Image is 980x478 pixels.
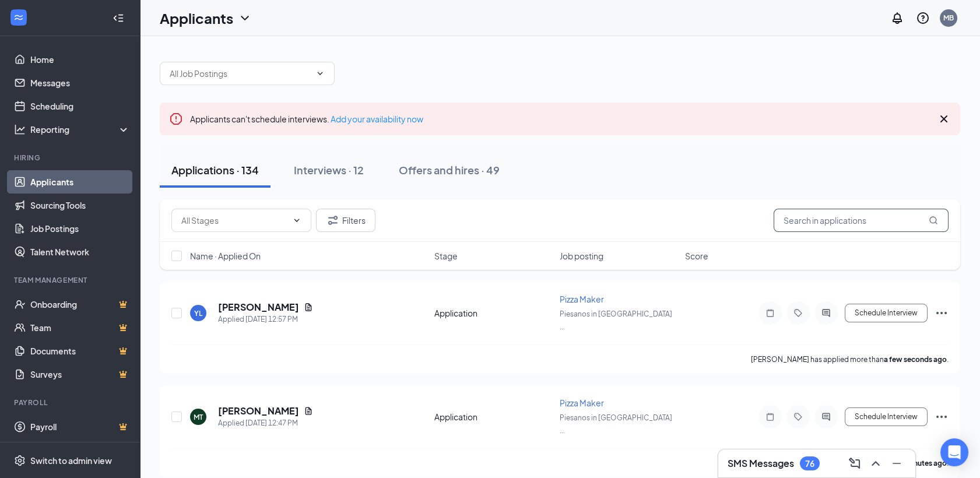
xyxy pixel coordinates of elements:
[763,308,777,318] svg: Note
[866,454,885,473] button: ChevronUp
[30,455,112,466] div: Switch to admin view
[170,67,311,80] input: All Job Postings
[805,459,814,469] div: 76
[113,12,124,24] svg: Collapse
[890,456,904,470] svg: Minimize
[14,455,26,466] svg: Settings
[560,413,672,435] span: Piesanos in [GEOGRAPHIC_DATA] ...
[30,240,130,263] a: Talent Network
[434,307,553,319] div: Application
[238,11,252,25] svg: ChevronDown
[30,71,130,94] a: Messages
[294,163,364,177] div: Interviews · 12
[560,250,603,262] span: Job posting
[30,316,130,339] a: TeamCrown
[929,216,938,225] svg: MagnifyingGlass
[884,355,947,364] b: a few seconds ago
[887,454,906,473] button: Minimize
[218,301,299,314] h5: [PERSON_NAME]
[935,306,949,320] svg: Ellipses
[728,457,794,470] h3: SMS Messages
[791,308,805,318] svg: Tag
[30,363,130,386] a: SurveysCrown
[190,114,423,124] span: Applicants can't schedule interviews.
[560,398,604,408] span: Pizza Maker
[171,163,259,177] div: Applications · 134
[763,412,777,421] svg: Note
[819,308,833,318] svg: ActiveChat
[218,405,299,417] h5: [PERSON_NAME]
[160,8,233,28] h1: Applicants
[30,415,130,438] a: PayrollCrown
[30,170,130,194] a: Applicants
[943,13,954,23] div: MB
[326,213,340,227] svg: Filter
[30,48,130,71] a: Home
[560,310,672,331] span: Piesanos in [GEOGRAPHIC_DATA] ...
[896,459,947,468] b: 11 minutes ago
[181,214,287,227] input: All Stages
[845,304,928,322] button: Schedule Interview
[890,11,904,25] svg: Notifications
[292,216,301,225] svg: ChevronDown
[169,112,183,126] svg: Error
[434,411,553,423] div: Application
[434,250,458,262] span: Stage
[399,163,500,177] div: Offers and hires · 49
[30,194,130,217] a: Sourcing Tools
[331,114,423,124] a: Add your availability now
[194,308,202,318] div: YL
[218,417,313,429] div: Applied [DATE] 12:47 PM
[848,456,862,470] svg: ComposeMessage
[751,354,949,364] p: [PERSON_NAME] has applied more than .
[774,209,949,232] input: Search in applications
[791,412,805,421] svg: Tag
[935,410,949,424] svg: Ellipses
[304,303,313,312] svg: Document
[14,398,128,407] div: Payroll
[190,250,261,262] span: Name · Applied On
[560,294,604,304] span: Pizza Maker
[30,124,131,135] div: Reporting
[194,412,203,422] div: MT
[937,112,951,126] svg: Cross
[13,12,24,23] svg: WorkstreamLogo
[316,209,375,232] button: Filter Filters
[315,69,325,78] svg: ChevronDown
[845,407,928,426] button: Schedule Interview
[940,438,968,466] div: Open Intercom Messenger
[30,339,130,363] a: DocumentsCrown
[218,314,313,325] div: Applied [DATE] 12:57 PM
[845,454,864,473] button: ComposeMessage
[30,293,130,316] a: OnboardingCrown
[30,217,130,240] a: Job Postings
[14,275,128,285] div: Team Management
[14,153,128,163] div: Hiring
[869,456,883,470] svg: ChevronUp
[916,11,930,25] svg: QuestionInfo
[14,124,26,135] svg: Analysis
[304,406,313,416] svg: Document
[30,94,130,118] a: Scheduling
[685,250,708,262] span: Score
[819,412,833,421] svg: ActiveChat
